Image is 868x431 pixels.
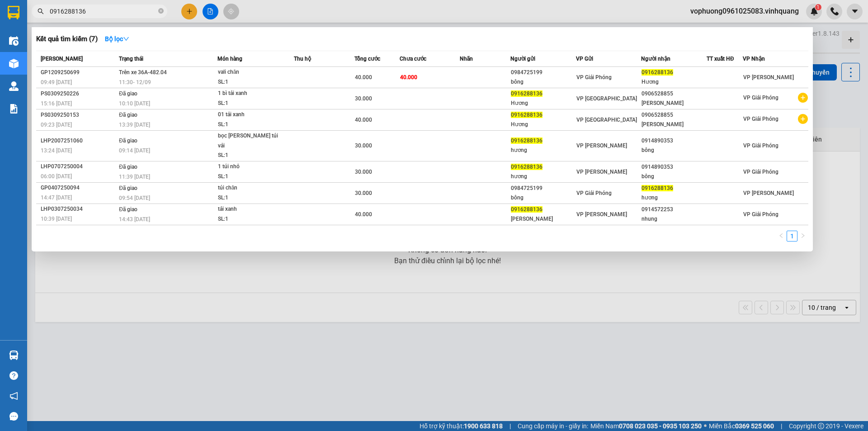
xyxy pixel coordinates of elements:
span: plus-circle [798,114,808,124]
div: LHP0707250004 [41,162,116,171]
span: right [800,233,806,238]
span: 10:39 [DATE] [41,216,72,222]
span: 0916288136 [511,137,542,144]
span: Đã giao [119,137,137,144]
div: [PERSON_NAME] [642,99,706,108]
span: 09:49 [DATE] [41,79,72,85]
span: 0916288136 [511,90,542,97]
div: 0906528855 [642,110,706,120]
span: Trạng thái [119,56,143,62]
div: bọc [PERSON_NAME] túi vải [218,131,286,151]
span: Đã giao [119,112,137,118]
span: Tổng cước [354,56,380,62]
li: Next Page [797,231,808,242]
img: solution-icon [9,104,19,114]
span: 0916288136 [511,206,542,213]
div: 1 túi nhỏ [218,162,286,172]
span: VP [PERSON_NAME] [576,142,627,149]
span: Đã giao [119,206,137,213]
div: bông [511,193,576,203]
span: 11:30 - 12/09 [119,79,151,85]
span: close-circle [158,7,164,16]
span: 0916288136 [511,112,542,118]
span: 13:39 [DATE] [119,122,150,128]
span: 10:10 [DATE] [119,100,150,107]
span: VP Giải Phóng [576,74,612,81]
span: VP [GEOGRAPHIC_DATA] [576,95,637,102]
span: VP Giải Phóng [743,95,778,101]
span: 15:16 [DATE] [41,100,72,107]
h3: Kết quả tìm kiếm ( 7 ) [36,34,98,44]
div: SL: 1 [218,193,286,203]
span: VP [PERSON_NAME] [743,74,794,81]
div: PS0309250153 [41,110,116,120]
div: tải xanh [218,204,286,214]
div: túi chăn [218,183,286,193]
span: 0916288136 [642,185,673,191]
div: GP1209250699 [41,68,116,77]
div: 0914890353 [642,136,706,146]
span: [PERSON_NAME] [41,56,83,62]
span: VP Giải Phóng [743,116,778,122]
span: VP Giải Phóng [743,169,778,175]
span: notification [9,392,18,400]
strong: Bộ lọc [105,35,129,43]
div: SL: 1 [218,120,286,130]
button: Bộ lọcdown [98,32,137,46]
button: left [776,231,787,242]
span: 0916288136 [511,164,542,170]
span: plus-circle [798,93,808,103]
img: warehouse-icon [9,36,19,46]
span: 11:39 [DATE] [119,174,150,180]
div: bông [511,77,576,87]
button: right [797,231,808,242]
span: VP [PERSON_NAME] [576,211,627,218]
span: 09:14 [DATE] [119,147,150,154]
span: down [123,36,129,42]
span: Trên xe 36A-482.04 [119,69,167,76]
span: VP Giải Phóng [743,142,778,149]
img: logo-vxr [8,6,19,19]
span: 40.000 [355,211,372,218]
span: Đã giao [119,185,137,191]
span: VP [PERSON_NAME] [743,190,794,196]
div: Hương [511,99,576,108]
span: left [778,233,784,238]
span: 06:00 [DATE] [41,173,72,180]
span: 30.000 [355,95,372,102]
a: 1 [787,231,797,241]
span: Chưa cước [400,56,426,62]
div: LHP2007251060 [41,136,116,146]
span: 40.000 [355,74,372,81]
div: [PERSON_NAME] [642,120,706,129]
div: 0984725199 [511,68,576,77]
div: bông [642,146,706,155]
div: SL: 1 [218,77,286,87]
div: Hương [511,120,576,129]
span: 30.000 [355,142,372,149]
div: PS0309250226 [41,89,116,99]
span: VP [GEOGRAPHIC_DATA] [576,117,637,123]
span: question-circle [9,371,18,380]
div: [PERSON_NAME] [511,214,576,224]
input: Tìm tên, số ĐT hoặc mã đơn [50,6,156,16]
div: SL: 1 [218,99,286,109]
span: 09:23 [DATE] [41,122,72,128]
div: SL: 1 [218,172,286,182]
span: 14:47 [DATE] [41,194,72,201]
span: VP Nhận [743,56,765,62]
div: bông [642,172,706,181]
li: 1 [787,231,797,242]
span: search [38,8,44,14]
li: Previous Page [776,231,787,242]
div: LHP0307250034 [41,204,116,214]
img: warehouse-icon [9,81,19,91]
span: TT xuất HĐ [707,56,734,62]
span: Nhãn [460,56,473,62]
span: VP [PERSON_NAME] [576,169,627,175]
span: 30.000 [355,169,372,175]
span: 30.000 [355,190,372,196]
span: 40.000 [355,117,372,123]
span: 40.000 [400,74,417,81]
div: hương [511,146,576,155]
